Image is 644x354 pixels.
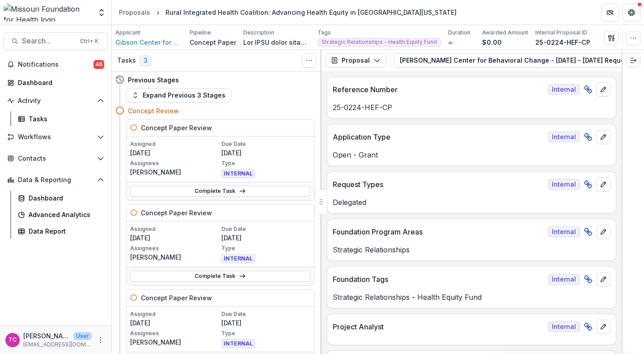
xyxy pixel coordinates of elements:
[141,123,212,132] h5: Concept Paper Review
[18,155,93,162] span: Contacts
[4,94,108,108] button: Open Activity
[333,244,610,255] p: Strategic Relationships
[165,8,457,17] div: Rural Integrated Health Coalition: Advancing Health Equity in [GEOGRAPHIC_DATA][US_STATE]
[221,169,255,178] span: INTERNAL
[18,97,93,105] span: Activity
[130,252,220,262] p: [PERSON_NAME]
[448,38,453,47] p: ∞
[128,75,179,85] h4: Previous Stages
[318,29,331,37] p: Tags
[78,36,100,46] div: Ctrl + K
[333,179,544,190] p: Request Types
[333,226,544,237] p: Foundation Program Areas
[130,167,220,177] p: [PERSON_NAME]
[221,329,311,337] p: Type
[117,57,136,64] h3: Tasks
[130,225,220,233] p: Assigned
[95,335,106,345] button: More
[14,224,108,239] a: Data Report
[333,102,610,113] p: 25-0224-HEF-CP
[190,38,236,47] p: Concept Paper
[243,38,310,47] p: Lor IPSU dolor sitam co adipisc eli seddo: Eiusmodtemp inc utlaboreet dolore magnaaliqua enimadmi...
[596,225,610,239] button: edit
[626,53,640,68] button: Expand right
[221,339,255,348] span: INTERNAL
[333,292,610,303] p: Strategic Relationships - Health Equity Fund
[333,274,544,285] p: Foundation Tags
[548,274,580,285] span: Internal
[115,38,182,47] a: Gibson Center for Behavioral Change
[130,244,220,252] p: Assignees
[596,320,610,334] button: edit
[130,148,220,158] p: [DATE]
[221,310,311,318] p: Due Date
[322,39,437,45] span: Strategic Relationships - Health Equity Fund
[221,244,311,252] p: Type
[130,159,220,167] p: Assignees
[482,38,502,47] p: $0.00
[4,57,108,72] button: Notifications46
[596,130,610,144] button: edit
[333,84,544,95] p: Reference Number
[29,226,101,236] div: Data Report
[448,29,470,37] p: Duration
[548,179,580,190] span: Internal
[221,159,311,167] p: Type
[130,186,310,196] a: Complete Task
[119,8,150,17] div: Proposals
[221,140,311,148] p: Due Date
[14,111,108,126] a: Tasks
[333,321,544,332] p: Project Analyst
[4,75,108,90] a: Dashboard
[302,53,316,68] button: Toggle View Cancelled Tasks
[140,55,152,66] span: 3
[23,331,70,341] p: [PERSON_NAME]
[130,337,220,347] p: [PERSON_NAME]
[29,210,101,219] div: Advanced Analytics
[141,208,212,218] h5: Concept Paper Review
[18,61,93,68] span: Notifications
[126,88,231,102] button: Expand Previous 3 Stages
[596,272,610,286] button: edit
[18,133,93,141] span: Workflows
[325,53,386,68] button: Proposal
[130,271,310,281] a: Complete Task
[221,318,311,328] p: [DATE]
[535,38,590,47] p: 25-0224-HEF-CP
[548,132,580,142] span: Internal
[130,329,220,337] p: Assignees
[18,78,101,87] div: Dashboard
[23,341,92,349] p: [EMAIL_ADDRESS][DOMAIN_NAME]
[548,321,580,332] span: Internal
[115,29,140,37] p: Applicant
[14,191,108,205] a: Dashboard
[18,176,93,184] span: Data & Reporting
[333,197,610,208] p: Delegated
[130,310,220,318] p: Assigned
[596,82,610,97] button: edit
[29,114,101,124] div: Tasks
[95,4,108,21] button: Open entity switcher
[221,225,311,233] p: Due Date
[221,148,311,158] p: [DATE]
[221,233,311,243] p: [DATE]
[22,37,75,45] span: Search...
[333,149,610,160] p: Open - Grant
[482,29,528,37] p: Awarded Amount
[4,173,108,187] button: Open Data & Reporting
[130,140,220,148] p: Assigned
[535,29,587,37] p: Internal Proposal ID
[73,332,92,340] p: User
[4,130,108,144] button: Open Workflows
[130,318,220,328] p: [DATE]
[29,193,101,203] div: Dashboard
[190,29,211,37] p: Pipeline
[4,32,108,50] button: Search...
[623,4,640,21] button: Get Help
[596,177,610,192] button: edit
[4,4,92,21] img: Missouri Foundation for Health logo
[130,233,220,243] p: [DATE]
[601,4,619,21] button: Partners
[548,84,580,95] span: Internal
